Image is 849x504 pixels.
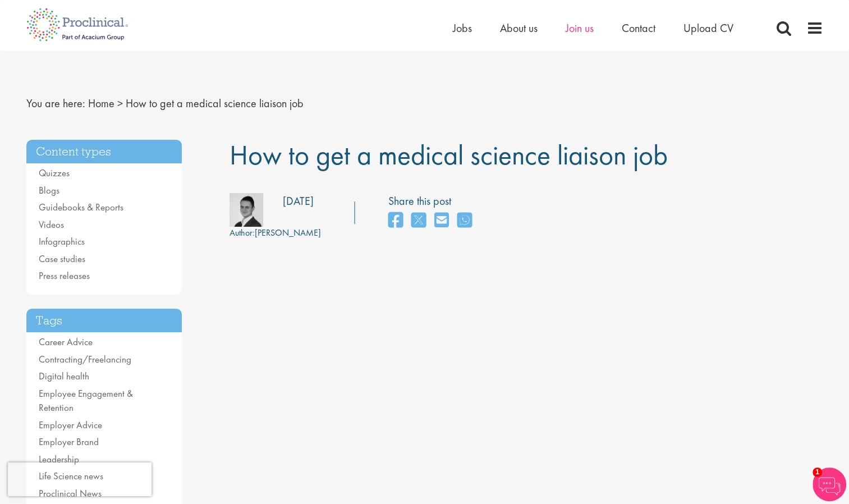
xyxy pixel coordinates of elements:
img: bdc0b4ec-42d7-4011-3777-08d5c2039240 [230,193,263,227]
a: Quizzes [39,167,70,179]
a: Proclinical News [39,487,102,500]
span: You are here: [26,96,85,111]
a: Press releases [39,269,90,282]
span: 1 [813,468,822,477]
label: Share this post [388,193,478,209]
iframe: reCAPTCHA [8,462,152,496]
a: Employer Advice [39,419,102,431]
span: How to get a medical science liaison job [126,96,304,111]
a: share on whats app [457,209,472,233]
span: > [117,96,123,111]
a: Employee Engagement & Retention [39,387,133,414]
a: Leadership [39,453,79,465]
a: Upload CV [683,21,733,35]
a: Career Advice [39,336,93,348]
a: Employer Brand [39,436,99,448]
a: Videos [39,218,64,231]
h3: Tags [26,309,182,333]
a: Blogs [39,184,59,196]
a: share on facebook [388,209,403,233]
span: How to get a medical science liaison job [230,137,668,173]
a: Case studies [39,253,85,265]
a: Join us [566,21,594,35]
a: About us [500,21,538,35]
a: breadcrumb link [88,96,114,111]
a: share on twitter [411,209,426,233]
a: Guidebooks & Reports [39,201,123,213]
a: share on email [434,209,449,233]
a: Contracting/Freelancing [39,353,131,365]
img: Chatbot [813,468,846,501]
div: [DATE] [283,193,314,209]
a: Contact [622,21,655,35]
span: Author: [230,227,255,239]
h3: Content types [26,140,182,164]
a: Digital health [39,370,89,382]
a: Infographics [39,235,85,248]
div: [PERSON_NAME] [230,227,321,240]
a: Jobs [453,21,472,35]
